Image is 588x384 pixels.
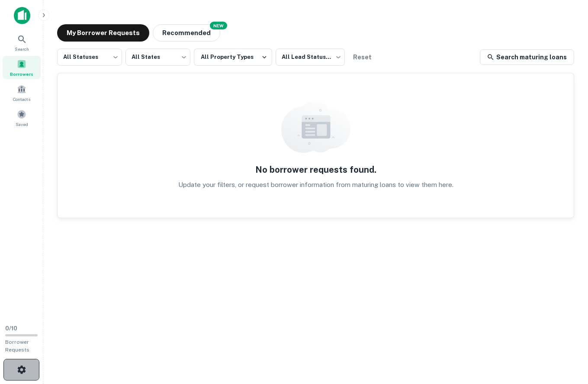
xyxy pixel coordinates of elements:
div: All Lead Statuses [276,46,345,68]
button: All Property Types [194,48,272,66]
span: Contacts [13,96,30,103]
div: All Statuses [57,46,122,68]
button: Reset [348,48,376,66]
p: Update your filters, or request borrower information from maturing loans to view them here. [178,180,453,190]
span: Borrowers [10,71,33,77]
span: Borrower Requests [5,339,29,353]
h5: No borrower requests found. [255,163,376,176]
span: Search [15,45,29,52]
button: Recommended [153,24,220,42]
span: Saved [16,121,28,128]
a: Search [3,31,41,54]
a: Search maturing loans [480,49,574,65]
a: Borrowers [3,56,41,79]
div: NEW [210,22,227,29]
button: My Borrower Requests [57,24,149,42]
a: Saved [3,106,41,129]
span: 0 / 10 [5,325,17,332]
iframe: Chat Widget [545,315,588,356]
img: empty content [281,101,350,153]
img: capitalize-icon.png [14,7,30,24]
div: All States [125,46,190,68]
a: Contacts [3,81,41,104]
